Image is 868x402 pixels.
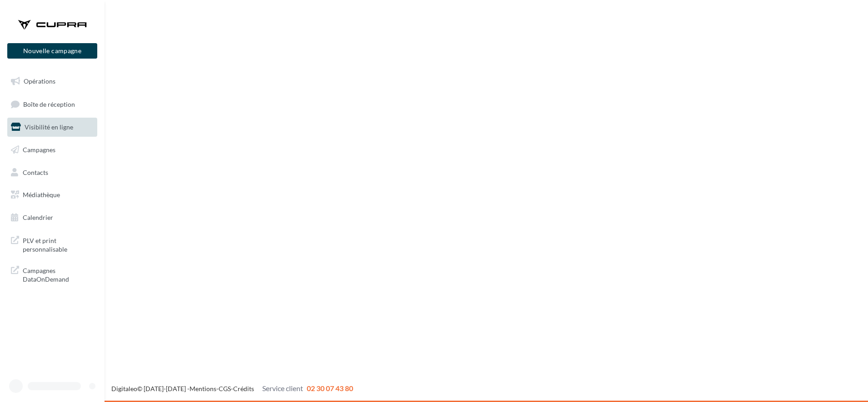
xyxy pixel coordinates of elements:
[233,385,254,392] a: Crédits
[219,385,231,392] a: CGS
[7,43,97,59] button: Nouvelle campagne
[111,385,137,392] a: Digitaleo
[5,140,99,159] a: Campagnes
[23,191,60,199] span: Médiathèque
[5,118,99,137] a: Visibilité en ligne
[25,123,73,131] span: Visibilité en ligne
[5,163,99,182] a: Contacts
[24,77,55,85] span: Opérations
[23,146,55,154] span: Campagnes
[5,94,99,114] a: Boîte de réception
[5,261,99,288] a: Campagnes DataOnDemand
[262,384,303,392] span: Service client
[190,385,216,392] a: Mentions
[5,231,99,258] a: PLV et print personnalisable
[5,72,99,91] a: Opérations
[307,384,353,392] span: 02 30 07 43 80
[5,208,99,227] a: Calendrier
[23,234,94,254] span: PLV et print personnalisable
[23,264,94,284] span: Campagnes DataOnDemand
[23,213,53,221] span: Calendrier
[5,185,99,204] a: Médiathèque
[111,385,353,392] span: © [DATE]-[DATE] - - -
[23,100,75,108] span: Boîte de réception
[23,168,48,176] span: Contacts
